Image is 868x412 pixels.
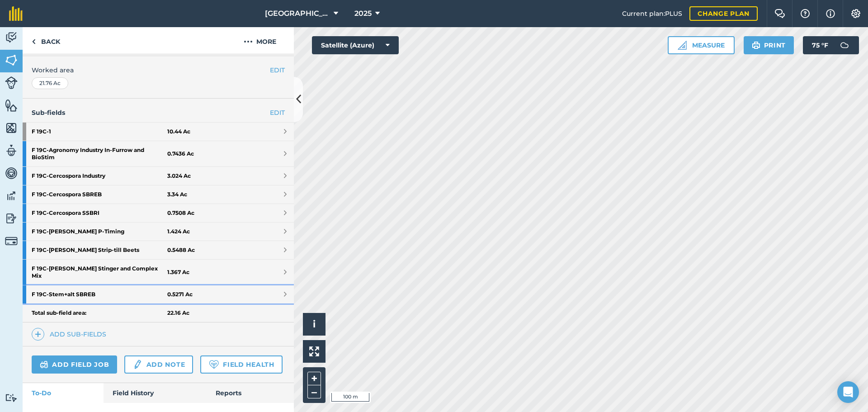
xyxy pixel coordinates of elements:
a: F 19C-Stem+alt SBREB0.5271 Ac [23,285,294,303]
button: Measure [668,36,735,54]
img: svg+xml;base64,PHN2ZyB4bWxucz0iaHR0cDovL3d3dy53My5vcmcvMjAwMC9zdmciIHdpZHRoPSI1NiIgaGVpZ2h0PSI2MC... [5,53,18,67]
div: Open Intercom Messenger [837,381,859,403]
div: 21.76 Ac [32,77,68,89]
a: Field Health [200,355,282,374]
strong: F 19C - Cercospora Industry [32,167,167,185]
strong: 1.424 Ac [167,228,190,235]
button: + [307,372,321,385]
img: svg+xml;base64,PD94bWwgdmVyc2lvbj0iMS4wIiBlbmNvZGluZz0idXRmLTgiPz4KPCEtLSBHZW5lcmF0b3I6IEFkb2JlIE... [40,359,48,370]
a: Field History [104,383,206,403]
a: Add field job [32,355,117,374]
img: fieldmargin Logo [9,6,23,21]
button: 75 °F [803,36,859,54]
span: 2025 [354,8,372,19]
img: A cog icon [850,9,861,18]
a: To-Do [23,383,104,403]
img: svg+xml;base64,PD94bWwgdmVyc2lvbj0iMS4wIiBlbmNvZGluZz0idXRmLTgiPz4KPCEtLSBHZW5lcmF0b3I6IEFkb2JlIE... [5,235,18,247]
strong: F 19C - [PERSON_NAME] Strip-till Beets [32,241,167,259]
strong: 0.5488 Ac [167,246,195,254]
a: Add note [124,355,193,374]
button: Print [744,36,794,54]
img: svg+xml;base64,PHN2ZyB4bWxucz0iaHR0cDovL3d3dy53My5vcmcvMjAwMC9zdmciIHdpZHRoPSI1NiIgaGVpZ2h0PSI2MC... [5,99,18,112]
a: EDIT [270,108,285,118]
strong: F 19C - [PERSON_NAME] P-Timing [32,223,167,241]
img: Ruler icon [678,41,687,50]
a: Change plan [689,6,758,21]
a: F 19C-Cercospora Industry3.024 Ac [23,167,294,185]
img: Four arrows, one pointing top left, one top right, one bottom right and the last bottom left [309,346,319,356]
a: F 19C-Agronomy Industry In-Furrow and BioStim0.7436 Ac [23,141,294,166]
a: Add sub-fields [32,328,110,341]
strong: 3.34 Ac [167,191,187,198]
strong: 10.44 Ac [167,128,190,135]
button: i [303,313,325,336]
img: svg+xml;base64,PD94bWwgdmVyc2lvbj0iMS4wIiBlbmNvZGluZz0idXRmLTgiPz4KPCEtLSBHZW5lcmF0b3I6IEFkb2JlIE... [5,76,18,89]
a: F 19C-[PERSON_NAME] P-Timing1.424 Ac [23,223,294,241]
img: svg+xml;base64,PD94bWwgdmVyc2lvbj0iMS4wIiBlbmNvZGluZz0idXRmLTgiPz4KPCEtLSBHZW5lcmF0b3I6IEFkb2JlIE... [5,393,18,402]
h4: Sub-fields [23,108,294,118]
button: – [307,385,321,398]
img: svg+xml;base64,PD94bWwgdmVyc2lvbj0iMS4wIiBlbmNvZGluZz0idXRmLTgiPz4KPCEtLSBHZW5lcmF0b3I6IEFkb2JlIE... [132,359,142,370]
img: svg+xml;base64,PHN2ZyB4bWxucz0iaHR0cDovL3d3dy53My5vcmcvMjAwMC9zdmciIHdpZHRoPSI1NiIgaGVpZ2h0PSI2MC... [5,121,18,135]
strong: F 19C - 1 [32,123,167,141]
strong: 0.7436 Ac [167,150,194,157]
img: svg+xml;base64,PHN2ZyB4bWxucz0iaHR0cDovL3d3dy53My5vcmcvMjAwMC9zdmciIHdpZHRoPSIxNyIgaGVpZ2h0PSIxNy... [826,8,835,19]
a: F 19C-110.44 Ac [23,123,294,141]
button: More [226,27,294,54]
span: 75 ° F [812,36,828,54]
img: svg+xml;base64,PHN2ZyB4bWxucz0iaHR0cDovL3d3dy53My5vcmcvMjAwMC9zdmciIHdpZHRoPSIxOSIgaGVpZ2h0PSIyNC... [752,40,760,51]
strong: 0.7508 Ac [167,209,194,217]
strong: F 19C - Cercospora SSBRI [32,204,167,222]
img: svg+xml;base64,PD94bWwgdmVyc2lvbj0iMS4wIiBlbmNvZGluZz0idXRmLTgiPz4KPCEtLSBHZW5lcmF0b3I6IEFkb2JlIE... [5,166,18,180]
strong: 0.5271 Ac [167,291,193,298]
strong: F 19C - Cercospora SBREB [32,185,167,204]
img: svg+xml;base64,PD94bWwgdmVyc2lvbj0iMS4wIiBlbmNvZGluZz0idXRmLTgiPz4KPCEtLSBHZW5lcmF0b3I6IEFkb2JlIE... [835,36,854,54]
span: [GEOGRAPHIC_DATA] [265,8,330,19]
a: Reports [207,383,294,403]
img: svg+xml;base64,PD94bWwgdmVyc2lvbj0iMS4wIiBlbmNvZGluZz0idXRmLTgiPz4KPCEtLSBHZW5lcmF0b3I6IEFkb2JlIE... [5,144,18,157]
a: F 19C-[PERSON_NAME] Stinger and Complex Mix1.367 Ac [23,260,294,285]
strong: F 19C - [PERSON_NAME] Stinger and Complex Mix [32,260,167,285]
a: F 19C-[PERSON_NAME] Strip-till Beets0.5488 Ac [23,241,294,259]
button: EDIT [270,65,285,75]
img: svg+xml;base64,PHN2ZyB4bWxucz0iaHR0cDovL3d3dy53My5vcmcvMjAwMC9zdmciIHdpZHRoPSIxNCIgaGVpZ2h0PSIyNC... [35,329,41,340]
img: svg+xml;base64,PHN2ZyB4bWxucz0iaHR0cDovL3d3dy53My5vcmcvMjAwMC9zdmciIHdpZHRoPSI5IiBoZWlnaHQ9IjI0Ii... [32,36,36,47]
a: F 19C-Cercospora SSBRI0.7508 Ac [23,204,294,222]
span: Worked area [32,65,285,75]
strong: F 19C - Agronomy Industry In-Furrow and BioStim [32,141,167,166]
img: svg+xml;base64,PD94bWwgdmVyc2lvbj0iMS4wIiBlbmNvZGluZz0idXRmLTgiPz4KPCEtLSBHZW5lcmF0b3I6IEFkb2JlIE... [5,212,18,225]
img: svg+xml;base64,PHN2ZyB4bWxucz0iaHR0cDovL3d3dy53My5vcmcvMjAwMC9zdmciIHdpZHRoPSIyMCIgaGVpZ2h0PSIyNC... [244,36,253,47]
strong: Total sub-field area: [32,309,167,317]
strong: 22.16 Ac [167,309,189,317]
button: Satellite (Azure) [312,36,399,54]
img: svg+xml;base64,PD94bWwgdmVyc2lvbj0iMS4wIiBlbmNvZGluZz0idXRmLTgiPz4KPCEtLSBHZW5lcmF0b3I6IEFkb2JlIE... [5,189,18,203]
img: A question mark icon [800,9,811,18]
span: i [313,318,316,330]
a: F 19C-Cercospora SBREB3.34 Ac [23,185,294,204]
strong: F 19C - Stem+alt SBREB [32,285,167,303]
img: Two speech bubbles overlapping with the left bubble in the forefront [774,9,785,18]
span: Current plan : PLUS [622,9,682,19]
a: Back [23,27,69,54]
strong: 3.024 Ac [167,172,191,180]
strong: 1.367 Ac [167,269,189,276]
img: svg+xml;base64,PD94bWwgdmVyc2lvbj0iMS4wIiBlbmNvZGluZz0idXRmLTgiPz4KPCEtLSBHZW5lcmF0b3I6IEFkb2JlIE... [5,31,18,44]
